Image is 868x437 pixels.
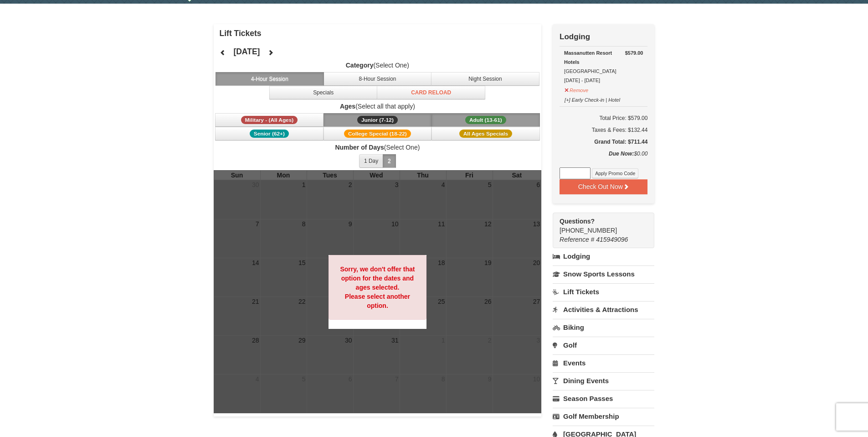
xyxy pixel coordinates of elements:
[324,113,432,127] button: Junior (7-12)
[220,29,542,38] h4: Lift Tickets
[560,137,647,146] h5: Grand Total: $711.44
[335,144,384,151] strong: Number of Days
[564,93,621,104] button: [+] Early Check-in | Hotel
[560,149,647,167] div: $0.00
[553,390,654,407] a: Season Passes
[560,217,638,234] span: [PHONE_NUMBER]
[564,83,589,95] button: Remove
[214,143,542,152] label: (Select One)
[609,151,634,157] strong: Due Now:
[377,86,485,99] button: Card Reload
[233,47,260,56] h4: [DATE]
[553,408,654,425] a: Golf Membership
[344,130,411,138] span: College Special (18-22)
[324,127,432,140] button: College Special (18-22)
[250,130,289,138] span: Senior (62+)
[359,154,383,168] button: 1 Day
[340,103,355,110] strong: Ages
[459,130,512,138] span: All Ages Specials
[216,72,324,86] button: 4-Hour Session
[564,50,612,65] strong: Massanutten Resort Hotels
[241,116,298,124] span: Military - (All Ages)
[214,61,542,70] label: (Select One)
[553,265,654,282] a: Snow Sports Lessons
[215,127,324,140] button: Senior (62+)
[431,72,539,86] button: Night Session
[553,301,654,318] a: Activities & Attractions
[553,283,654,300] a: Lift Tickets
[560,218,595,225] strong: Questions?
[592,168,638,178] button: Apply Promo Code
[383,154,396,168] button: 2
[269,86,378,99] button: Specials
[560,179,647,194] button: Check Out Now
[340,265,415,309] strong: Sorry, we don't offer that option for the dates and ages selected. Please select another option.
[553,319,654,336] a: Biking
[553,372,654,389] a: Dining Events
[553,248,654,265] a: Lodging
[431,127,540,140] button: All Ages Specials
[560,236,594,243] span: Reference #
[553,337,654,354] a: Golf
[215,113,324,127] button: Military - (All Ages)
[596,236,628,243] span: 415949096
[560,32,590,41] strong: Lodging
[346,62,374,69] strong: Category
[431,113,540,127] button: Adult (13-61)
[214,102,542,111] label: (Select all that apply)
[465,116,506,124] span: Adult (13-61)
[560,114,647,123] h6: Total Price: $579.00
[324,72,432,86] button: 8-Hour Session
[357,116,398,124] span: Junior (7-12)
[625,48,643,57] strong: $579.00
[564,48,643,85] div: [GEOGRAPHIC_DATA] [DATE] - [DATE]
[553,354,654,371] a: Events
[560,125,647,135] div: Taxes & Fees: $132.44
